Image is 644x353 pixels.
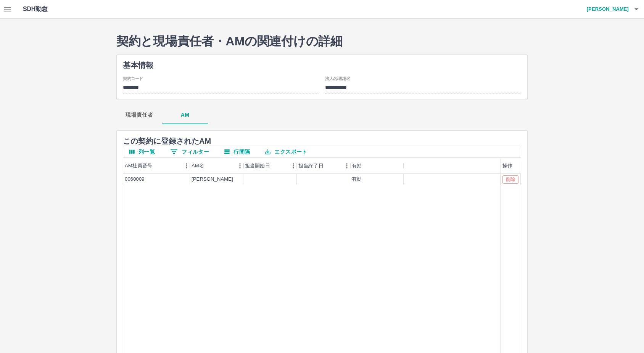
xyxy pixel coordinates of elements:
button: 列選択 [123,146,161,157]
div: 担当開始日 [245,158,270,174]
div: 有効 [352,158,362,174]
div: [PERSON_NAME] [192,176,233,183]
button: フィルター表示 [164,146,215,157]
h2: 契約と現場責任者・AMの関連付けの詳細 [116,34,528,48]
button: メニュー [288,160,299,172]
button: ソート [204,160,215,171]
div: AM名 [192,158,204,174]
label: 契約コード [123,75,143,81]
div: basic tabs example [116,106,528,124]
button: 行間隔 [218,146,256,157]
button: ソート [152,160,163,171]
button: メニュー [341,160,353,172]
div: AM社員番号 [123,158,190,174]
div: 担当終了日 [297,158,350,174]
div: AM名 [190,158,243,174]
button: ソート [324,160,334,171]
button: メニュー [181,160,192,172]
h3: 基本情報 [123,61,521,70]
h3: この 契約 に登録された AM [123,137,211,146]
button: ソート [270,160,281,171]
div: 有効 [352,176,362,183]
button: AM [162,106,208,124]
button: 現場責任者 [116,106,162,124]
div: 担当終了日 [298,158,324,174]
div: 担当開始日 [243,158,297,174]
div: 操作 [502,158,512,174]
div: 有効 [350,158,404,174]
button: メニュー [234,160,246,172]
div: 0060009 [125,176,145,183]
div: AM社員番号 [125,158,152,174]
label: 法人名/現場名 [325,75,351,81]
div: 操作 [501,158,521,174]
button: エクスポート [259,146,313,157]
